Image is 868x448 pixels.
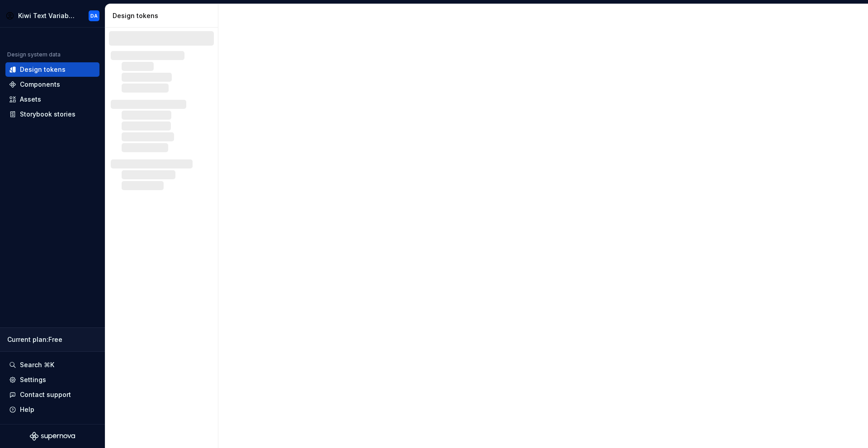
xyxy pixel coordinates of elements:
[20,95,41,104] div: Assets
[30,432,75,441] svg: Supernova Logo
[7,335,98,344] div: Current plan : Free
[7,51,61,58] div: Design system data
[20,80,60,89] div: Components
[20,390,71,399] div: Contact support
[20,360,54,369] div: Search ⌘K
[5,92,99,107] a: Assets
[20,405,34,414] div: Help
[2,6,103,25] button: Kiwi Text VariablesDA
[5,62,99,77] a: Design tokens
[18,11,76,20] div: Kiwi Text Variables
[5,77,99,92] a: Components
[5,373,99,387] a: Settings
[20,375,46,384] div: Settings
[20,65,66,74] div: Design tokens
[5,358,99,372] button: Search ⌘K
[5,387,99,402] button: Contact support
[5,402,99,417] button: Help
[20,110,75,119] div: Storybook stories
[113,11,214,20] div: Design tokens
[5,107,99,121] a: Storybook stories
[90,12,98,19] div: DA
